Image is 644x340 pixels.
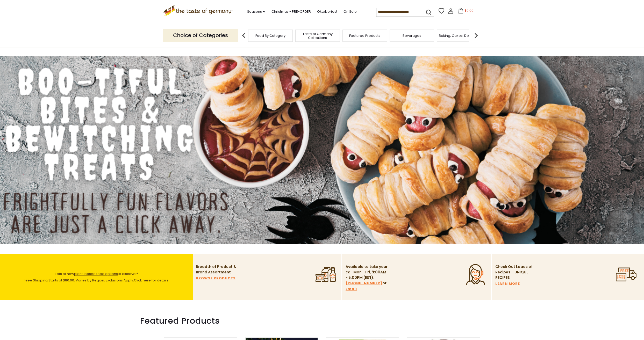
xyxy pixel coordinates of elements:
[455,8,477,16] button: $0.00
[239,30,249,41] img: previous arrow
[471,30,481,41] img: next arrow
[74,271,118,276] a: plant-based food options
[346,264,388,292] p: Available to take your call Mon - Fri, 9:00AM - 5:00PM (EST). or
[495,264,533,280] p: Check Out Loads of Recipes – UNIQUE RECIPES
[344,9,357,15] a: On Sale
[346,280,382,286] a: [PHONE_NUMBER]
[349,34,380,38] a: Featured Products
[255,34,285,38] a: Food By Category
[196,264,239,275] p: Breadth of Product & Brand Assortment
[163,29,238,42] p: Choice of Categories
[346,286,357,292] a: Email
[25,271,168,283] span: Lots of new to discover! Free Shipping Starts at $80.00. Varies by Region. Exclusions Apply.
[297,32,338,40] a: Taste of Germany Collections
[495,281,520,287] a: LEARN MORE
[439,34,479,38] a: Baking, Cakes, Desserts
[317,9,337,15] a: Oktoberfest
[403,34,421,38] a: Beverages
[465,9,474,13] span: $0.00
[196,275,236,281] a: BROWSE PRODUCTS
[271,9,311,15] a: Christmas - PRE-ORDER
[134,278,168,283] a: Click here for details
[247,9,265,15] a: Seasons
